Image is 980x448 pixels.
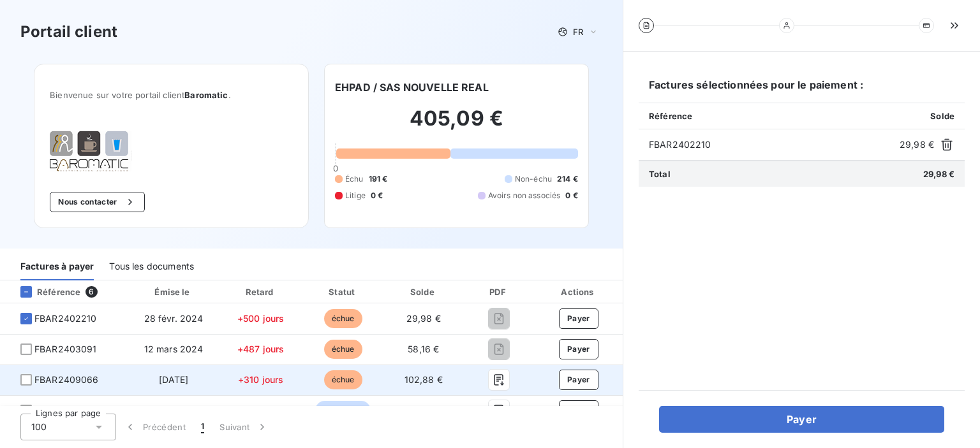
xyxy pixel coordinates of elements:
[333,163,338,173] span: 0
[50,192,144,212] button: Nous contacter
[515,173,552,185] span: Non-échu
[221,285,300,298] div: Retard
[20,20,117,43] h3: Portail client
[50,131,131,171] img: Company logo
[212,414,276,440] button: Suivant
[131,285,216,298] div: Émise le
[159,374,189,385] span: [DATE]
[930,111,954,121] span: Solde
[369,173,388,185] span: 191 €
[50,90,293,100] span: Bienvenue sur votre portail client .
[10,286,80,298] div: Référence
[34,343,97,356] span: FBAR2403091
[537,285,620,298] div: Actions
[923,169,954,179] span: 29,98 €
[900,138,934,151] span: 29,98 €
[315,401,371,420] span: non-échue
[184,90,228,100] span: Baromatic
[345,190,366,201] span: Litige
[144,343,204,354] span: 12 mars 2024
[408,343,439,354] span: 58,16 €
[406,313,441,324] span: 29,98 €
[559,370,598,390] button: Payer
[31,421,47,433] span: 100
[116,414,193,440] button: Précédent
[324,340,362,359] span: échue
[559,339,598,359] button: Payer
[193,414,212,440] button: 1
[201,421,204,433] span: 1
[405,405,442,415] span: 101,08 €
[639,77,965,103] h6: Factures sélectionnées pour le paiement :
[649,138,895,151] span: FBAR2402210
[85,286,97,298] span: 6
[34,312,97,325] span: FBAR2402210
[34,404,94,417] span: FBAR2507157
[659,406,944,433] button: Payer
[20,254,94,280] div: Factures à payer
[559,400,598,421] button: Payer
[335,80,489,95] h6: EHPAD / SAS NOUVELLE REAL
[565,190,577,201] span: 0 €
[324,370,362,389] span: échue
[405,374,443,385] span: 102,88 €
[144,313,204,324] span: 28 févr. 2024
[109,254,194,280] div: Tous les documents
[371,190,383,201] span: 0 €
[335,106,578,144] h2: 405,09 €
[238,374,284,385] span: +310 jours
[649,169,671,179] span: Total
[345,173,364,185] span: Échu
[237,313,285,324] span: +500 jours
[148,405,199,415] span: 17 juil. 2025
[34,373,99,386] span: FBAR2409066
[324,309,362,328] span: échue
[237,343,285,354] span: +487 jours
[559,308,598,329] button: Payer
[466,285,532,298] div: PDF
[305,285,382,298] div: Statut
[488,190,561,201] span: Avoirs non associés
[573,27,583,37] span: FR
[387,285,461,298] div: Solde
[649,111,692,121] span: Référence
[557,173,578,185] span: 214 €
